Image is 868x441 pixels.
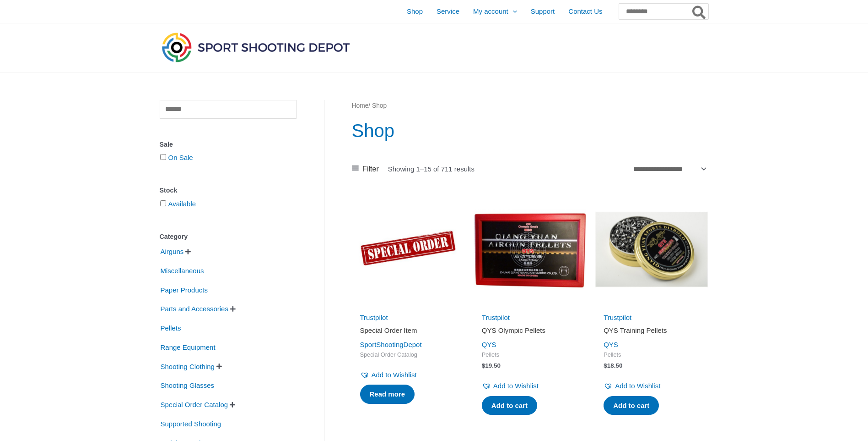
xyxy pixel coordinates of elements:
[230,402,235,408] span: 
[160,320,182,336] span: Pellets
[360,351,456,359] span: Special Order Catalog
[360,385,415,404] a: Read more about “Special Order Item”
[160,154,166,160] input: On Sale
[352,118,708,143] h1: Shop
[482,341,496,348] a: QYS
[160,343,216,351] a: Range Equipment
[160,378,216,393] span: Shooting Glasses
[690,4,708,19] button: Search
[160,263,205,279] span: Miscellaneous
[372,371,417,379] span: Add to Wishlist
[482,380,539,392] a: Add to Wishlist
[493,382,539,390] span: Add to Wishlist
[185,248,191,255] span: 
[160,266,205,274] a: Miscellaneous
[160,200,166,206] input: Available
[360,314,388,321] a: Trustpilot
[160,304,229,312] a: Parts and Accessories
[482,351,578,359] span: Pellets
[604,396,659,415] a: Add to cart: “QYS Training Pellets”
[630,162,708,176] select: Shop order
[360,369,417,381] a: Add to Wishlist
[160,359,216,375] span: Shooting Clothing
[160,340,216,355] span: Range Equipment
[360,341,422,348] a: SportShootingDepot
[615,382,660,390] span: Add to Wishlist
[604,326,700,335] h2: QYS Training Pellets
[160,362,216,369] a: Shooting Clothing
[160,416,222,432] span: Supported Shooting
[388,165,474,172] p: Showing 1–15 of 711 results
[160,381,216,389] a: Shooting Glasses
[604,341,618,348] a: QYS
[604,351,700,359] span: Pellets
[160,244,185,259] span: Airguns
[160,138,297,151] div: Sale
[160,324,182,331] a: Pellets
[160,184,297,197] div: Stock
[604,326,700,338] a: QYS Training Pellets
[160,419,222,427] a: Supported Shooting
[482,362,501,369] bdi: 19.50
[604,380,660,392] a: Add to Wishlist
[474,193,586,306] img: QYS Olympic Pellets
[168,200,196,208] a: Available
[160,30,352,64] img: Sport Shooting Depot
[604,314,631,321] a: Trustpilot
[352,100,708,112] nav: Breadcrumb
[352,162,379,176] a: Filter
[360,326,456,335] h2: Special Order Item
[160,230,297,243] div: Category
[216,363,222,369] span: 
[160,397,229,413] span: Special Order Catalog
[160,282,209,298] span: Paper Products
[482,326,578,335] h2: QYS Olympic Pellets
[482,362,485,369] span: $
[352,193,464,306] img: Special Order Item
[160,400,229,408] a: Special Order Catalog
[160,301,229,317] span: Parts and Accessories
[352,102,369,109] a: Home
[604,362,607,369] span: $
[160,285,209,293] a: Paper Products
[482,396,537,415] a: Add to cart: “QYS Olympic Pellets”
[168,154,193,161] a: On Sale
[360,326,456,338] a: Special Order Item
[362,162,379,176] span: Filter
[604,362,622,369] bdi: 18.50
[230,306,236,312] span: 
[482,314,510,321] a: Trustpilot
[482,326,578,338] a: QYS Olympic Pellets
[160,247,185,255] a: Airguns
[595,193,708,306] img: QYS Training Pellets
